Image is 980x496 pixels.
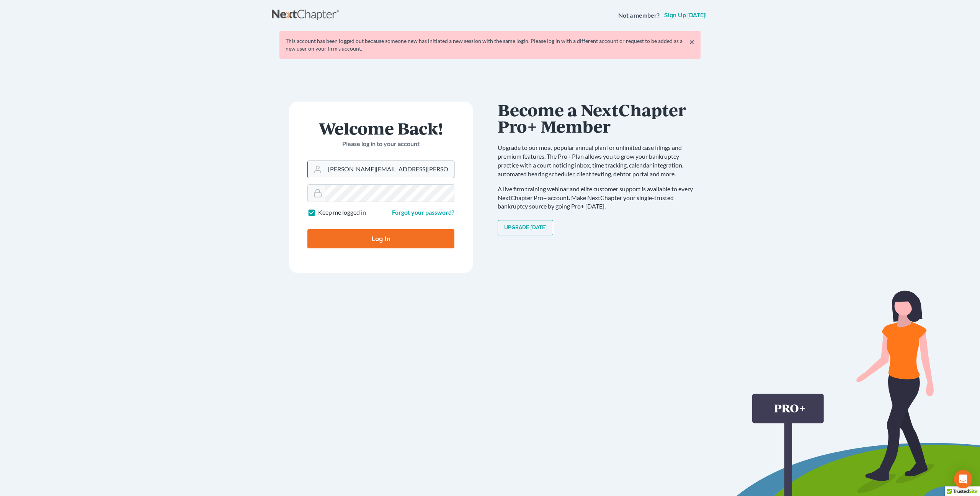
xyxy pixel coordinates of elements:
[307,229,454,248] input: Log In
[498,143,701,178] p: Upgrade to our most popular annual plan for unlimited case filings and premium features. The Pro+...
[498,185,701,211] p: A live firm training webinar and elite customer support is available to every NextChapter Pro+ ac...
[663,12,708,18] a: Sign up [DATE]!
[307,120,454,136] h1: Welcome Back!
[286,37,694,53] div: This account has been logged out because someone new has initiated a new session with the same lo...
[954,470,972,488] div: Open Intercom Messenger
[325,161,454,178] input: Email Address
[498,102,701,134] h1: Become a NextChapter Pro+ Member
[618,11,660,20] strong: Not a member?
[392,209,454,216] a: Forgot your password?
[307,140,454,148] p: Please log in to your account
[318,208,366,217] label: Keep me logged in
[498,220,553,235] a: Upgrade [DATE]
[689,37,694,46] a: ×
